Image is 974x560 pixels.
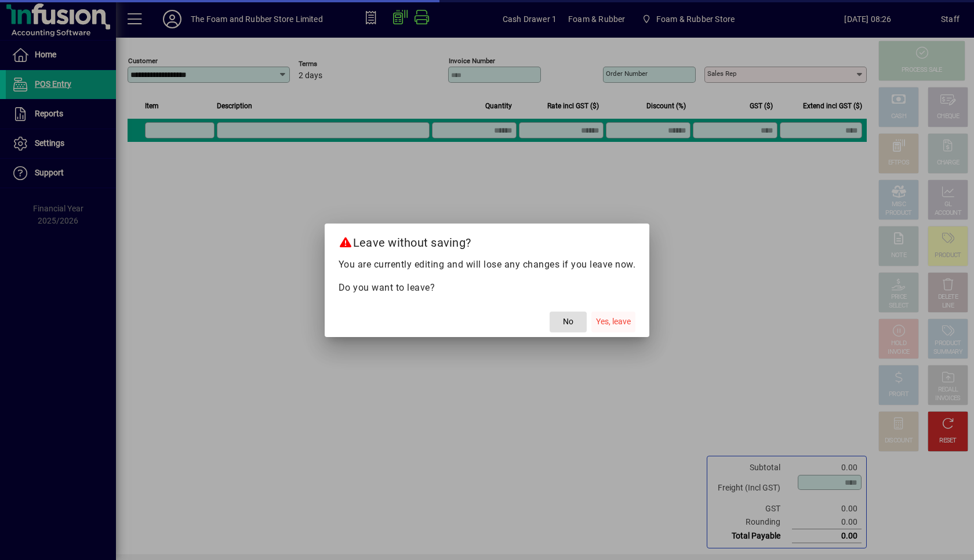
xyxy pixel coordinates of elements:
[563,316,573,328] span: No
[550,312,587,332] button: No
[591,312,635,332] button: Yes, leave
[339,281,636,295] p: Do you want to leave?
[339,258,636,272] p: You are currently editing and will lose any changes if you leave now.
[596,316,631,328] span: Yes, leave
[325,224,650,257] h2: Leave without saving?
